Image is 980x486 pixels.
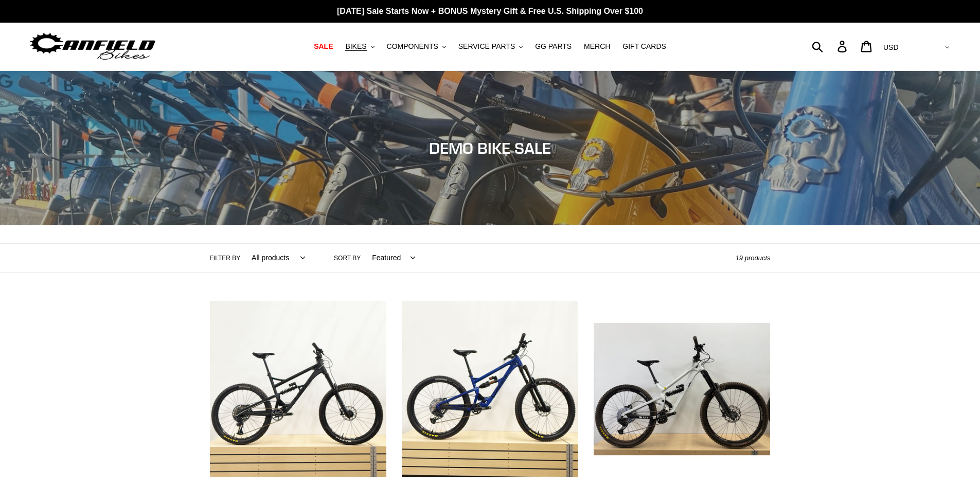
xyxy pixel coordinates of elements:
label: Sort by [334,254,361,263]
span: GG PARTS [535,42,572,51]
span: SERVICE PARTS [458,42,515,51]
a: MERCH [579,40,615,53]
span: BIKES [345,42,366,51]
button: COMPONENTS [382,40,451,53]
span: DEMO BIKE SALE [429,139,551,157]
a: SALE [309,40,338,53]
img: Canfield Bikes [28,30,157,63]
span: GIFT CARDS [622,42,666,51]
a: GIFT CARDS [617,40,671,53]
a: GG PARTS [530,40,577,53]
button: SERVICE PARTS [453,40,528,53]
span: COMPONENTS [387,42,438,51]
button: BIKES [340,40,379,53]
input: Search [817,35,844,58]
span: SALE [314,42,333,51]
label: Filter by [210,254,241,263]
span: 19 products [736,254,771,262]
span: MERCH [584,42,610,51]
